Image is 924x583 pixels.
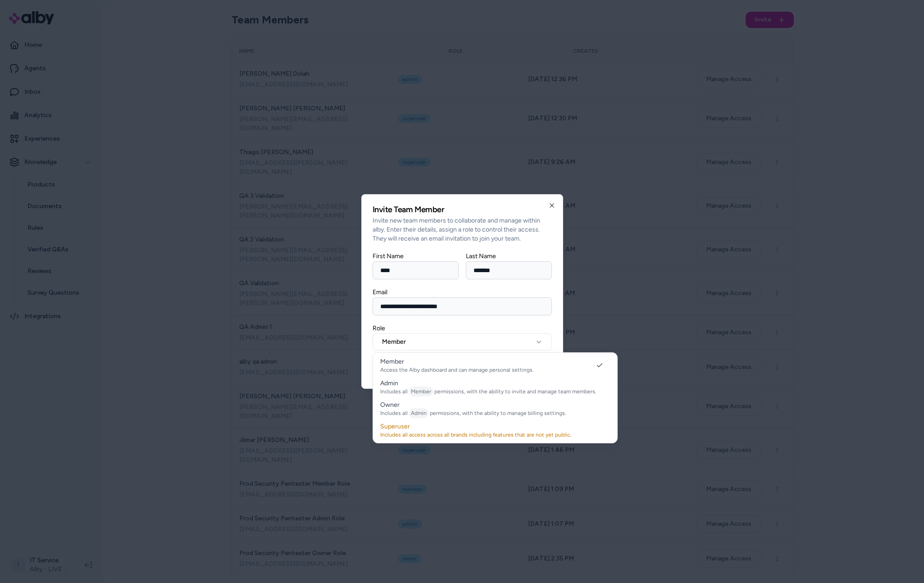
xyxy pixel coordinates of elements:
[380,366,534,373] p: Access the Alby dashboard and can manage personal settings.
[380,379,398,387] span: Admin
[466,252,496,260] label: Last Name
[380,423,410,430] span: Superuser
[380,401,400,409] span: Owner
[373,205,552,214] h2: Invite Team Member
[409,387,433,396] span: Member
[380,431,571,438] p: Includes all access across all brands including features that are not yet public.
[380,388,596,395] p: Includes all permissions, with the ability to invite and manage team members.
[409,408,428,418] span: Admin
[373,324,385,332] label: Role
[373,216,552,243] p: Invite new team members to collaborate and manage within alby. Enter their details, assign a role...
[373,252,404,260] label: First Name
[380,410,566,417] p: Includes all permissions, with the ability to manage billing settings.
[373,288,387,296] label: Email
[380,358,404,365] span: Member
